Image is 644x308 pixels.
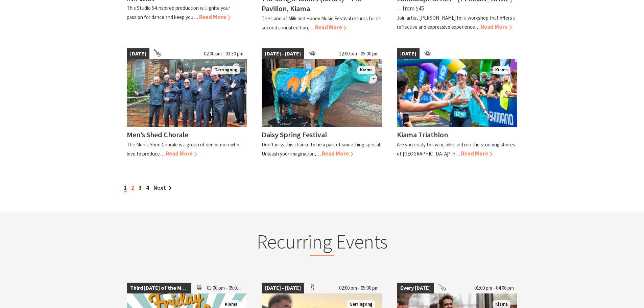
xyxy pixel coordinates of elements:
[315,24,347,31] span: Read More
[397,59,517,127] img: kiamatriathlon
[153,184,172,191] a: Next
[397,15,516,30] p: Join artist [PERSON_NAME] for a workshop that offers a reflective and expressive experience…
[199,13,231,21] span: Read More
[262,130,327,139] h4: Daisy Spring Festival
[262,48,304,59] span: [DATE] - [DATE]
[127,141,239,157] p: The Men’s Shed Chorale is a group of senior men who love to produce…
[357,66,375,74] span: Kiama
[127,5,230,20] p: This Studio 54 inspired production will ignite your passion for dance and keep you…
[127,130,188,139] h4: Men’s Shed Chorale
[471,283,517,293] span: 01:00 pm - 04:00 pm
[204,283,247,293] span: 03:00 pm - 05:00 pm
[200,48,247,59] span: 02:00 pm - 03:30 pm
[262,283,304,293] span: [DATE] - [DATE]
[127,48,247,158] a: [DATE] 02:00 pm - 03:30 pm Members of the Chorale standing on steps Gerringong Men’s Shed Chorale...
[190,230,455,256] h2: Recurring Events
[212,66,240,74] span: Gerringong
[262,15,382,31] p: The Land of Milk and Honey Music Festival returns for its second annual edition,…
[139,184,142,191] a: 3
[397,48,420,59] span: [DATE]
[493,66,510,74] span: Kiama
[262,59,382,127] img: Dairy Cow Art
[461,150,493,157] span: Read More
[397,5,424,12] span: ⁠— from $45
[124,184,127,192] span: 1
[146,184,149,191] a: 4
[262,48,382,158] a: [DATE] - [DATE] 12:00 pm - 05:00 pm Dairy Cow Art Kiama Daisy Spring Festival Don’t miss this cha...
[127,59,247,127] img: Members of the Chorale standing on steps
[336,283,382,293] span: 02:00 pm - 05:00 pm
[336,48,382,59] span: 12:00 pm - 05:00 pm
[322,150,353,157] span: Read More
[262,141,381,157] p: Don’t miss this chance to be a part of something special. Unleash your imagination,…
[166,150,197,157] span: Read More
[397,48,517,158] a: [DATE] kiamatriathlon Kiama Kiama Triathlon Are you ready to swim, bike and run the stunning shor...
[481,23,512,30] span: Read More
[397,130,448,139] h4: Kiama Triathlon
[397,283,434,293] span: Every [DATE]
[127,283,192,293] span: Third [DATE] of the Month
[127,48,149,59] span: [DATE]
[397,141,515,157] p: Are you ready to swim, bike and run the stunning shores of [GEOGRAPHIC_DATA]? In…
[131,184,134,191] a: 2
